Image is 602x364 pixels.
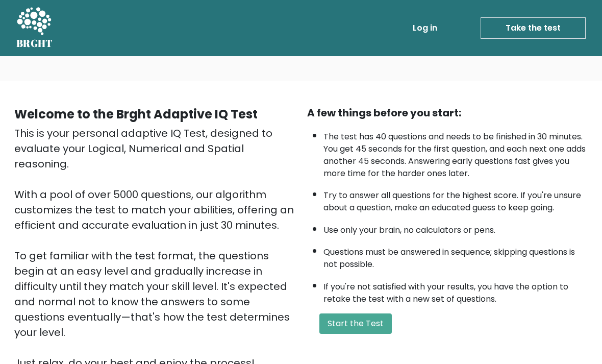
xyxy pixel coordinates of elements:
[16,4,53,52] a: BRGHT
[323,126,588,180] li: The test has 40 questions and needs to be finished in 30 minutes. You get 45 seconds for the firs...
[14,106,258,123] b: Welcome to the Brght Adaptive IQ Test
[323,241,588,271] li: Questions must be answered in sequence; skipping questions is not possible.
[323,184,588,214] li: Try to answer all questions for the highest score. If you're unsure about a question, make an edu...
[323,219,588,236] li: Use only your brain, no calculators or pens.
[16,37,53,50] h5: BRGHT
[481,17,586,39] a: Take the test
[409,18,441,38] a: Log in
[307,105,588,120] div: A few things before you start:
[319,313,392,334] button: Start the Test
[323,276,588,305] li: If you're not satisfied with your results, you have the option to retake the test with a new set ...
